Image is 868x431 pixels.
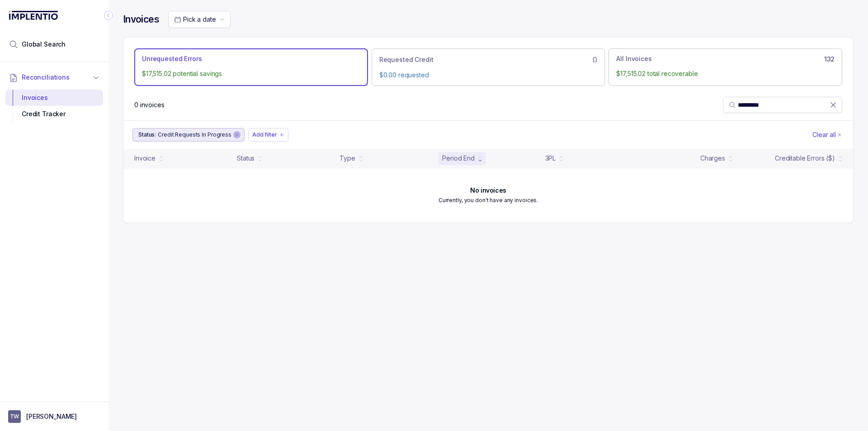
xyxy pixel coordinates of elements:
[379,54,598,65] div: 0
[123,13,159,26] h4: Invoices
[134,100,165,109] p: 0 invoices
[379,55,434,64] p: Requested Credit
[22,73,70,82] span: Reconciliations
[174,15,216,24] search: Date Range Picker
[142,54,202,63] p: Unrequested Errors
[103,10,114,21] div: Collapse Icon
[134,100,165,109] div: Remaining page entries
[8,410,100,423] button: User initials[PERSON_NAME]
[13,106,96,122] div: Credit Tracker
[545,154,556,163] div: 3PL
[439,196,538,205] p: Currently, you don't have any invoices.
[616,69,835,78] p: $17,515.02 total recoverable
[248,128,288,142] button: Filter Chip Add filter
[8,410,21,423] span: User initials
[470,187,506,194] h6: No invoices
[132,128,811,142] ul: Filter Group
[811,128,844,142] button: Clear Filters
[168,11,231,28] button: Date Range Picker
[442,154,475,163] div: Period End
[134,48,842,85] ul: Action Tab Group
[142,69,360,78] p: $17,515.02 potential savings
[812,130,836,139] p: Clear all
[379,71,598,80] p: $0.00 requested
[824,56,835,63] h6: 132
[134,154,156,163] div: Invoice
[237,154,255,163] div: Status
[233,131,241,138] div: remove content
[26,412,77,421] p: [PERSON_NAME]
[158,130,231,139] p: Credit Requests In Progress
[252,130,277,139] p: Add filter
[138,130,156,139] p: Status:
[5,88,103,124] div: Reconciliations
[616,54,651,63] p: All Invoices
[132,128,245,142] button: Filter Chip Credit Requests In Progress
[340,154,355,163] div: Type
[700,154,725,163] div: Charges
[775,154,835,163] div: Creditable Errors ($)
[183,15,216,23] span: Pick a date
[13,90,96,106] div: Invoices
[22,40,66,49] span: Global Search
[5,67,103,87] button: Reconciliations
